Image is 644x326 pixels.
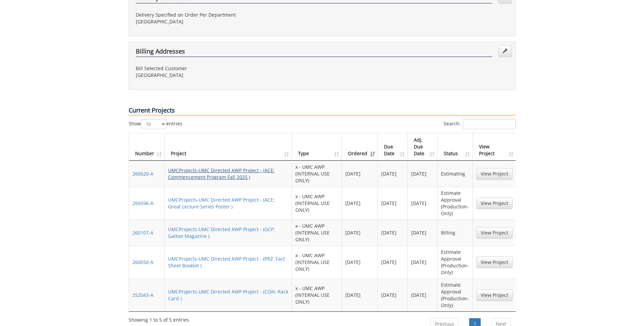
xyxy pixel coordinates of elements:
th: Project: activate to sort column ascending [165,133,292,161]
a: 260620-A [132,170,153,177]
a: 260596-A [132,200,153,206]
a: 260107-A [132,229,153,236]
div: Showing 1 to 5 of 5 entries [129,314,189,323]
th: Ordered: activate to sort column ascending [342,133,378,161]
p: Current Projects [129,106,516,116]
a: View Project [476,227,513,239]
td: [DATE] [408,220,438,246]
a: UMCProjects-UMC Directed AWP Project - (CON: Rack Card ) [168,288,288,302]
a: UMCProjects-UMC Directed AWP Project - (PRZ: Fact Sheet Booklet ) [168,256,285,269]
input: Search: [463,119,516,129]
td: [DATE] [378,220,408,246]
td: [DATE] [378,246,408,279]
td: [DATE] [408,187,438,220]
td: [DATE] [342,279,378,311]
td: Billing [438,220,473,246]
a: View Project [476,289,513,301]
a: 260056-A [132,259,153,265]
th: Type: activate to sort column ascending [292,133,342,161]
td: [DATE] [342,220,378,246]
select: Showentries [141,119,166,129]
p: [GEOGRAPHIC_DATA] [136,72,317,79]
th: Due Date: activate to sort column ascending [378,133,408,161]
label: Show entries [129,119,182,129]
td: [DATE] [378,279,408,311]
td: x - UMC AWP (INTERNAL USE ONLY) [292,246,342,279]
p: [GEOGRAPHIC_DATA] [136,18,317,25]
td: Estimate Approval (Production-Only) [438,279,473,311]
a: Edit Addresses [498,45,512,57]
td: [DATE] [408,279,438,311]
td: x - UMC AWP (INTERNAL USE ONLY) [292,161,342,187]
td: [DATE] [408,246,438,279]
a: UMCProjects-UMC Directed AWP Project - (ACE: Commencement Program Fall 2025 ) [168,167,275,180]
th: Adj. Due Date: activate to sort column ascending [408,133,438,161]
p: Delivery Specified on Order Per Department [136,12,317,18]
td: [DATE] [378,187,408,220]
label: Search: [444,119,516,129]
a: UMCProjects-UMC Directed AWP Project - (GCP: Gatton Magazine ) [168,226,275,239]
td: Estimating [438,161,473,187]
td: Estimate Approval (Production-Only) [438,187,473,220]
th: Number: activate to sort column ascending [129,133,165,161]
p: Bill Selected Customer [136,65,317,72]
th: View Project: activate to sort column ascending [473,133,516,161]
h4: Billing Addresses [136,48,492,57]
a: View Project [476,168,513,180]
td: [DATE] [342,246,378,279]
td: Estimate Approval (Production-Only) [438,246,473,279]
a: View Project [476,198,513,209]
a: 252043-A [132,292,153,298]
a: UMCProjects-UMC Directed AWP Project - (ACE: Great Lecture Series Poster ) [168,197,275,210]
a: View Project [476,257,513,268]
td: [DATE] [342,161,378,187]
td: [DATE] [408,161,438,187]
td: [DATE] [342,187,378,220]
td: x - UMC AWP (INTERNAL USE ONLY) [292,220,342,246]
td: x - UMC AWP (INTERNAL USE ONLY) [292,279,342,311]
th: Status: activate to sort column ascending [438,133,473,161]
td: x - UMC AWP (INTERNAL USE ONLY) [292,187,342,220]
td: [DATE] [378,161,408,187]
